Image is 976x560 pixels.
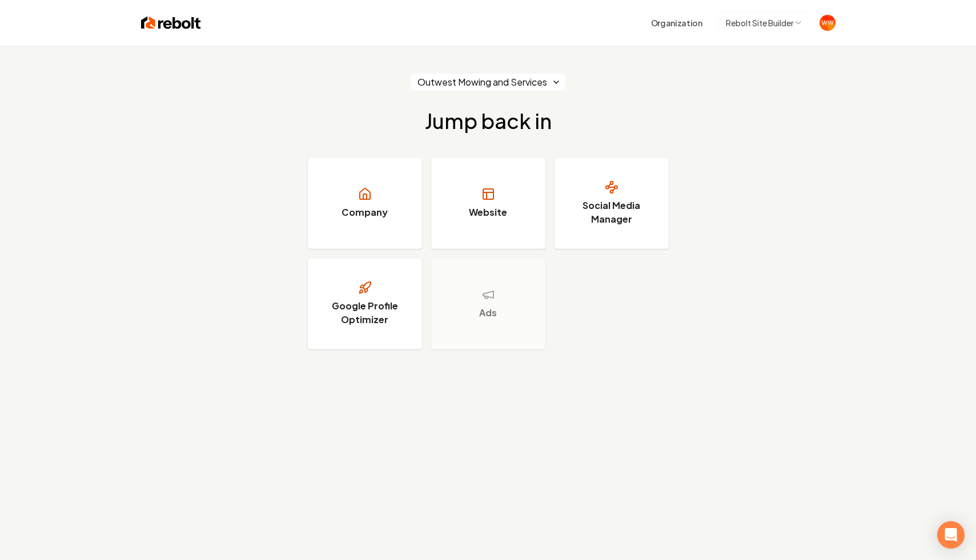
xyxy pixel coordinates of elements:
h3: Ads [479,306,497,320]
div: Open Intercom Messenger [937,521,965,549]
h3: Company [342,206,388,219]
button: Outwest Mowing and Services [410,73,566,91]
h3: Google Profile Optimizer [322,299,408,327]
button: Organization [644,13,709,33]
img: Rebolt Logo [141,15,201,31]
h2: Jump back in [425,110,552,132]
h3: Social Media Manager [569,199,654,226]
a: Google Profile Optimizer [308,258,422,349]
a: Website [431,158,545,249]
img: Will Wallace [820,15,836,31]
span: Outwest Mowing and Services [417,75,547,89]
h3: Website [469,206,507,219]
button: Open user button [820,15,836,31]
a: Social Media Manager [555,158,669,249]
a: Company [308,158,422,249]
